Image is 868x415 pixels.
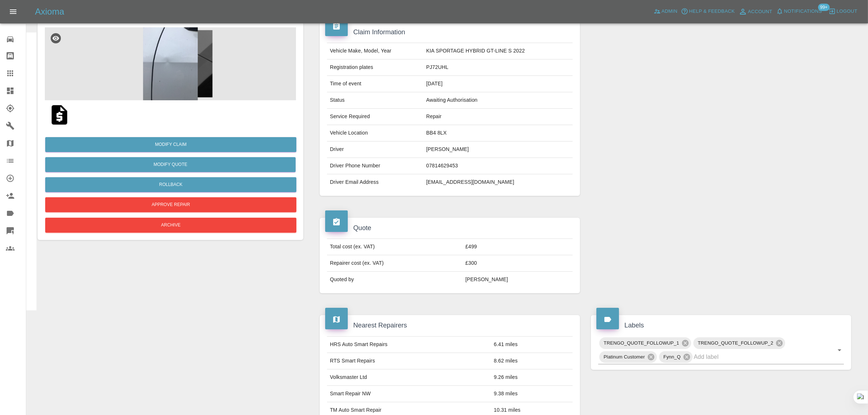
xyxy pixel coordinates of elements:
[423,125,573,141] td: BB4 8LX
[327,272,463,288] td: Quoted by
[423,92,573,109] td: Awaiting Authorisation
[327,353,491,369] td: RTS Smart Repairs
[327,125,423,141] td: Vehicle Location
[784,7,822,16] span: Notifications
[48,103,71,127] img: qt_1SFvWgA4aDea5wMjHG0b5uoS
[327,109,423,125] td: Service Required
[818,4,830,11] span: 99+
[327,369,491,385] td: Volksmaster Ltd
[327,43,423,59] td: Vehicle Make, Model, Year
[327,255,463,272] td: Repairer cost (ex. VAT)
[423,174,573,190] td: [EMAIL_ADDRESS][DOMAIN_NAME]
[463,255,573,272] td: £300
[423,76,573,92] td: [DATE]
[748,8,772,16] span: Account
[599,337,691,349] div: TRENGO_QUOTE_FOLLOWUP_1
[327,141,423,158] td: Driver
[599,339,684,347] span: TRENGO_QUOTE_FOLLOWUP_1
[327,336,491,353] td: HRS Auto Smart Repairs
[423,109,573,125] td: Repair
[423,59,573,76] td: PJ72UHL
[679,6,736,17] button: Help & Feedback
[596,321,846,330] h4: Labels
[693,339,778,347] span: TRENGO_QUOTE_FOLLOWUP_2
[327,174,423,190] td: Driver Email Address
[327,239,463,255] td: Total cost (ex. VAT)
[599,351,657,363] div: Platinum Customer
[491,353,573,369] td: 8.62 miles
[689,7,735,16] span: Help & Feedback
[35,6,64,18] h5: Axioma
[491,385,573,402] td: 9.38 miles
[45,27,296,100] img: f317da07-8a70-47af-8438-c4b91c674268
[662,7,678,16] span: Admin
[327,385,491,402] td: Smart Repair NW
[327,92,423,109] td: Status
[827,6,859,17] button: Logout
[325,27,575,37] h4: Claim Information
[694,351,824,362] input: Add label
[327,59,423,76] td: Registration plates
[45,218,296,233] button: Archive
[599,353,649,361] span: Platinum Customer
[327,158,423,174] td: Driver Phone Number
[737,6,774,18] a: Account
[45,157,296,172] button: Modify Quote
[327,76,423,92] td: Time of event
[45,177,296,192] button: Rollback
[659,353,685,361] span: Fynn_Q
[659,351,693,363] div: Fynn_Q
[4,3,22,20] button: Open drawer
[423,43,573,59] td: KIA SPORTAGE HYBRID GT-LINE S 2022
[774,6,824,17] button: Notifications
[491,369,573,385] td: 9.26 miles
[837,7,857,16] span: Logout
[834,345,845,355] button: Open
[423,158,573,174] td: 07814629453
[463,272,573,288] td: [PERSON_NAME]
[45,197,296,212] button: Approve Repair
[491,336,573,353] td: 6.41 miles
[325,321,575,330] h4: Nearest Repairers
[423,141,573,158] td: [PERSON_NAME]
[652,6,680,17] a: Admin
[693,337,785,349] div: TRENGO_QUOTE_FOLLOWUP_2
[45,137,296,152] a: Modify Claim
[463,239,573,255] td: £499
[325,223,575,233] h4: Quote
